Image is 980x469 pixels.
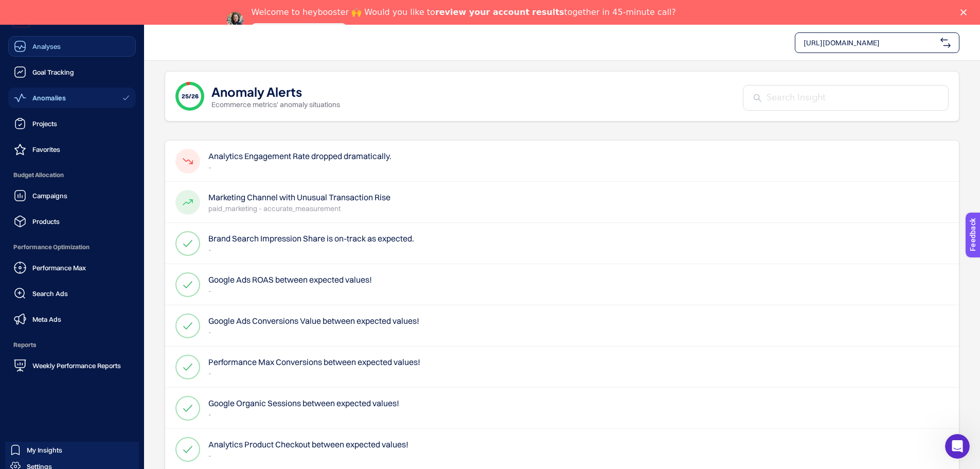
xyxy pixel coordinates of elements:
h4: Performance Max Conversions between expected values! [208,356,420,368]
span: Reports [8,335,136,355]
p: - [208,162,391,172]
a: Products [8,211,136,232]
span: Meta Ads [32,315,61,323]
a: Speak with an Expert [252,23,347,36]
a: Projects [8,113,136,134]
span: Analyses [32,42,61,50]
span: Weekly Performance Reports [32,361,121,370]
iframe: Intercom live chat [945,434,970,459]
span: Products [32,217,60,225]
h4: Google Organic Sessions between expected values! [208,397,399,409]
h4: Marketing Channel with Unusual Transaction Rise [208,191,390,203]
h4: Google Ads Conversions Value between expected values! [208,315,419,327]
p: - [208,327,419,337]
a: Weekly Performance Reports [8,355,136,376]
span: [URL][DOMAIN_NAME] [804,38,936,48]
input: Search Insight [767,91,938,105]
span: Performance Max [32,264,86,272]
p: Ecommerce metrics' anomaly situations [211,99,340,110]
a: Favorites [8,139,136,160]
div: Welcome to heybooster 🙌 Would you like to together in 45-minute call? [252,7,676,18]
span: Search Ads [32,289,68,298]
span: Goal Tracking [32,68,74,76]
span: My Insights [27,446,62,454]
p: - [208,368,420,378]
a: Performance Max [8,257,136,278]
a: My Insights [5,442,139,458]
div: Close [960,9,971,15]
h4: Google Ads ROAS between expected values! [208,273,372,286]
h4: Analytics Engagement Rate dropped dramatically. [208,150,391,162]
span: Budget Allocation [8,165,136,185]
img: svg%3e [940,38,951,48]
img: Search Insight [754,94,761,102]
h4: Analytics Product Checkout between expected values! [208,438,408,450]
a: Meta Ads [8,309,136,329]
h1: Anomaly Alerts [211,83,302,99]
p: - [208,450,408,461]
span: Feedback [6,3,39,11]
span: Anomalies [32,94,66,102]
p: - [208,409,399,420]
span: Favorites [32,145,60,153]
a: Analyses [8,36,136,57]
a: Campaigns [8,185,136,206]
span: 25/26 [182,92,199,100]
span: Campaigns [32,192,67,200]
p: - [208,286,372,296]
img: Profile image for Neslihan [227,12,243,28]
span: Performance Optimization [8,237,136,257]
p: paid_marketing - accurate_measurement [208,203,390,214]
a: Goal Tracking [8,62,136,82]
a: Anomalies [8,88,136,108]
b: results [532,7,564,17]
a: Search Ads [8,283,136,304]
b: review your account [435,7,529,17]
span: Projects [32,119,57,128]
h4: Brand Search Impression Share is on-track as expected. [208,232,414,245]
p: - [208,245,414,255]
